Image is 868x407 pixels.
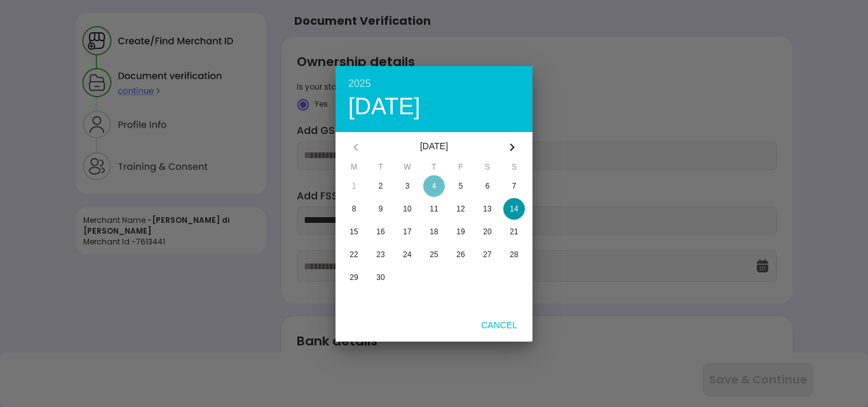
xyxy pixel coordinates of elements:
[403,250,411,259] span: 24
[456,250,465,259] span: 26
[341,221,367,243] button: 15
[501,163,527,175] span: S
[447,244,474,265] button: 26
[367,221,394,243] button: 16
[352,204,356,213] span: 8
[348,95,520,118] div: [DATE]
[501,244,527,265] button: 28
[371,132,497,163] div: [DATE]
[483,227,491,236] span: 20
[471,320,527,330] span: Cancel
[394,175,421,197] button: 3
[394,221,421,243] button: 17
[512,182,517,190] span: 7
[421,163,447,175] span: T
[394,244,421,265] button: 24
[447,163,474,175] span: F
[474,175,501,197] button: 6
[341,163,367,175] span: M
[471,314,527,337] button: Cancel
[459,182,463,190] span: 5
[367,175,394,197] button: 2
[421,175,447,197] button: 4
[421,221,447,243] button: 18
[483,204,491,213] span: 13
[456,204,465,213] span: 12
[379,182,383,190] span: 2
[474,244,501,265] button: 27
[510,250,518,259] span: 28
[394,198,421,220] button: 10
[394,163,421,175] span: W
[341,198,367,220] button: 8
[510,227,518,236] span: 21
[501,175,527,197] button: 7
[367,267,394,288] button: 30
[421,244,447,265] button: 25
[403,204,411,213] span: 10
[341,244,367,265] button: 22
[367,198,394,220] button: 9
[430,204,438,213] span: 11
[483,250,491,259] span: 27
[367,244,394,265] button: 23
[403,227,411,236] span: 17
[430,227,438,236] span: 18
[349,273,358,282] span: 29
[456,227,465,236] span: 19
[379,204,383,213] span: 9
[352,182,356,190] span: 1
[376,273,384,282] span: 30
[432,182,437,190] span: 4
[510,204,518,213] span: 14
[349,250,358,259] span: 22
[447,198,474,220] button: 12
[485,182,490,190] span: 6
[367,163,394,175] span: T
[430,250,438,259] span: 25
[376,227,384,236] span: 16
[341,267,367,288] button: 29
[501,198,527,220] button: 14
[447,175,474,197] button: 5
[501,221,527,243] button: 21
[474,198,501,220] button: 13
[474,221,501,243] button: 20
[341,175,367,197] button: 1
[474,163,501,175] span: S
[348,79,520,89] div: 2025
[349,227,358,236] span: 15
[405,182,410,190] span: 3
[447,221,474,243] button: 19
[376,250,384,259] span: 23
[421,198,447,220] button: 11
